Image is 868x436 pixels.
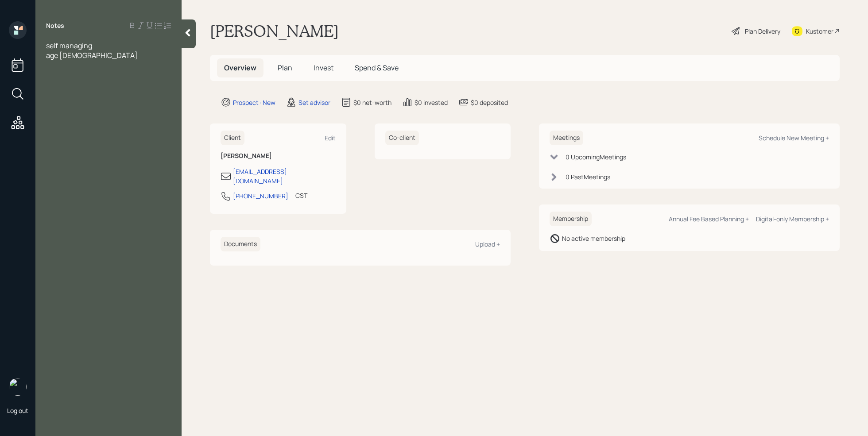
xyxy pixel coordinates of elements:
[566,152,626,162] div: 0 Upcoming Meeting s
[806,27,833,36] div: Kustomer
[353,98,391,107] div: $0 net-worth
[298,98,330,107] div: Set advisor
[233,167,336,185] div: [EMAIL_ADDRESS][DOMAIN_NAME]
[415,98,448,107] div: $0 invested
[471,98,508,107] div: $0 deposited
[210,21,339,41] h1: [PERSON_NAME]
[46,21,64,30] label: Notes
[566,172,610,181] div: 0 Past Meeting s
[9,378,27,396] img: retirable_logo.png
[221,152,336,160] h6: [PERSON_NAME]
[385,131,419,145] h6: Co-client
[475,240,500,248] div: Upload +
[550,131,583,145] h6: Meetings
[355,63,399,73] span: Spend & Save
[221,131,244,145] h6: Client
[7,406,28,415] div: Log out
[745,27,780,36] div: Plan Delivery
[224,63,256,73] span: Overview
[562,234,625,243] div: No active membership
[756,215,829,223] div: Digital-only Membership +
[314,63,333,73] span: Invest
[669,215,749,223] div: Annual Fee Based Planning +
[325,134,336,142] div: Edit
[278,63,292,73] span: Plan
[233,191,288,201] div: [PHONE_NUMBER]
[233,98,275,107] div: Prospect · New
[550,212,592,226] h6: Membership
[46,50,138,60] span: age [DEMOGRAPHIC_DATA]
[221,237,260,251] h6: Documents
[46,41,92,50] span: self managing
[759,134,829,142] div: Schedule New Meeting +
[295,191,307,200] div: CST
